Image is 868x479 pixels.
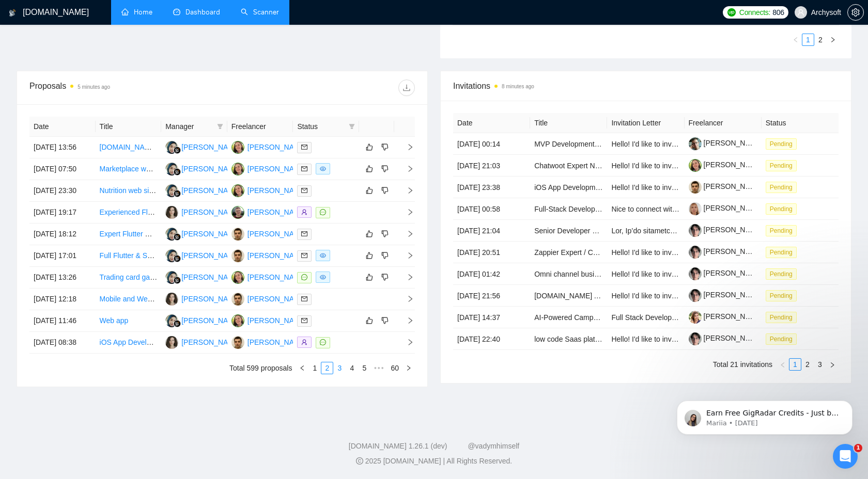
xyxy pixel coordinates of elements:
[29,180,96,202] td: [DATE] 23:30
[181,228,241,239] div: [PERSON_NAME]
[685,113,762,133] th: Freelancer
[689,202,702,215] img: c1b_JRQcRSfxOO9l07GDxHvXPcCmG1gvIZ1b0HUdcmFvEg5RLWr2TJf05cBosrMCjv
[247,141,307,153] div: [PERSON_NAME]
[814,359,826,370] a: 3
[96,223,162,245] td: Expert Flutter Developer for AI Integration
[399,84,414,92] span: download
[468,442,519,450] a: @vadymhimself
[689,246,702,259] img: c1v-k4X7GFmevqHfK5tak7MlxtSbPKOl5OVbRf_VwZ8pGGqGO9DRwrYjEkkcHab-B3
[174,147,181,154] img: gigradar-bm.png
[165,207,241,216] a: AS[PERSON_NAME]
[363,163,376,175] button: like
[181,185,241,196] div: [PERSON_NAME]
[185,8,220,17] span: Dashboard
[165,142,241,151] a: NA[PERSON_NAME]
[789,34,802,46] button: left
[827,34,839,46] button: right
[766,161,801,169] a: Pending
[121,8,152,17] a: homeHome
[379,228,391,240] button: dislike
[165,163,178,175] img: NA
[231,273,307,281] a: AB[PERSON_NAME]
[530,198,607,220] td: Full-Stack Developer for Secure Multi-User SaaS Platform
[829,362,835,368] span: right
[689,334,763,342] a: [PERSON_NAME]
[78,84,110,90] time: 5 minutes ago
[349,123,355,130] span: filter
[96,289,162,310] td: Mobile and Web App Development for Baby Activity Tracker
[215,119,225,134] span: filter
[379,249,391,262] button: dislike
[231,229,307,237] a: DO[PERSON_NAME]
[370,362,387,374] span: •••
[320,339,326,345] span: message
[100,338,305,346] a: iOS App Development with API Integration and location services
[689,226,763,234] a: [PERSON_NAME]
[398,187,414,194] span: right
[453,133,530,155] td: [DATE] 00:14
[847,4,864,21] button: setting
[309,362,320,374] a: 1
[789,359,801,370] a: 1
[689,267,702,280] img: c1v-k4X7GFmevqHfK5tak7MlxtSbPKOl5OVbRf_VwZ8pGGqGO9DRwrYjEkkcHab-B3
[534,162,718,170] a: Chatwoot Expert Needed for Custom Agent Configuration
[165,316,241,324] a: NA[PERSON_NAME]
[363,271,376,283] button: like
[534,270,699,278] a: Omni channel business logic and CRM integrations
[96,180,162,202] td: Nutrition web site project
[29,310,96,332] td: [DATE] 11:46
[689,161,763,169] a: [PERSON_NAME]
[381,186,389,195] span: dislike
[29,245,96,267] td: [DATE] 17:01
[453,113,530,133] th: Date
[366,316,373,325] span: like
[29,289,96,310] td: [DATE] 12:18
[165,336,178,349] img: AS
[530,220,607,242] td: Senior Developer — Build AI Chat + Quote + Booking Platform for Small Service Businesses
[534,292,856,300] a: [DOMAIN_NAME] Automation: Daily Google Calendar Prep Emails with [URL] Transcript Summaries
[181,141,241,153] div: [PERSON_NAME]
[530,242,607,263] td: Zappier Expert / Custom CRM
[387,362,402,374] li: 60
[739,7,770,18] span: Connects:
[161,117,227,137] th: Manager
[766,313,801,321] a: Pending
[334,362,345,374] a: 3
[165,164,241,172] a: NA[PERSON_NAME]
[766,160,797,171] span: Pending
[366,165,373,173] span: like
[766,138,797,150] span: Pending
[762,113,839,133] th: Status
[173,8,180,15] span: dashboard
[231,228,244,241] img: DO
[301,274,307,280] span: message
[370,362,387,374] li: Next 5 Pages
[29,223,96,245] td: [DATE] 18:12
[398,252,414,259] span: right
[453,242,530,263] td: [DATE] 20:51
[23,31,40,47] img: Profile image for Mariia
[689,332,702,345] img: c1v-k4X7GFmevqHfK5tak7MlxtSbPKOl5OVbRf_VwZ8pGGqGO9DRwrYjEkkcHab-B3
[100,251,300,260] a: Full Flutter & Supabase Developer for Passport Translator App
[165,184,178,197] img: NA
[789,358,801,371] li: 1
[766,204,801,213] a: Pending
[797,9,804,16] span: user
[165,186,241,194] a: NA[PERSON_NAME]
[301,252,307,259] span: mail
[320,209,326,215] span: message
[793,37,799,43] span: left
[689,224,702,237] img: c1v-k4X7GFmevqHfK5tak7MlxtSbPKOl5OVbRf_VwZ8pGGqGO9DRwrYjEkkcHab-B3
[689,312,763,321] a: [PERSON_NAME]
[363,141,376,153] button: like
[398,274,414,281] span: right
[530,307,607,328] td: AI-Powered Campaign Management Platform Development
[766,248,801,256] a: Pending
[231,293,244,306] img: DO
[231,206,244,219] img: AR
[854,444,862,452] span: 1
[165,273,241,281] a: NA[PERSON_NAME]
[296,362,308,374] button: left
[366,273,373,281] span: like
[231,142,307,151] a: AB[PERSON_NAME]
